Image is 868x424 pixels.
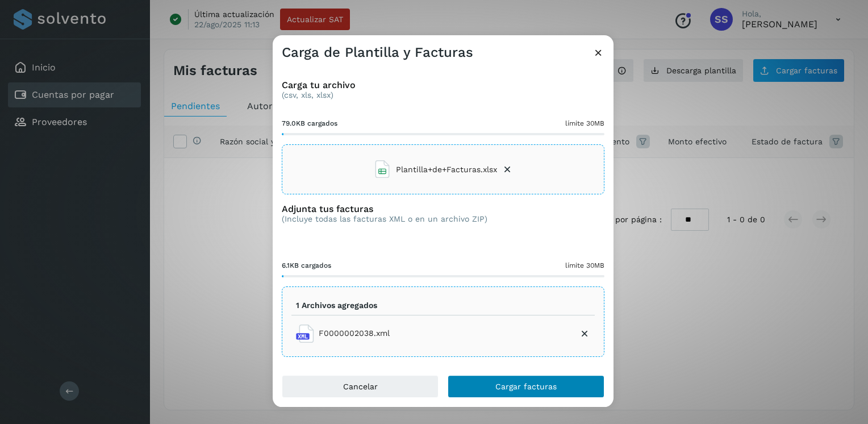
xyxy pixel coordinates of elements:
span: límite 30MB [565,118,604,128]
button: Cargar facturas [448,375,604,398]
h3: Carga de Plantilla y Facturas [282,44,473,61]
button: Cancelar [282,375,439,398]
span: Plantilla+de+Facturas.xlsx [396,164,497,176]
span: 79.0KB cargados [282,118,337,128]
span: Cargar facturas [495,383,557,390]
span: límite 30MB [565,260,604,271]
p: (Incluye todas las facturas XML o en un archivo ZIP) [282,214,487,224]
p: 1 Archivos agregados [296,301,377,310]
p: (csv, xls, xlsx) [282,90,604,100]
span: Cancelar [343,383,378,390]
h3: Carga tu archivo [282,80,604,90]
span: 6.1KB cargados [282,260,331,271]
h3: Adjunta tus facturas [282,203,487,214]
span: F0000002038.xml [319,327,390,339]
